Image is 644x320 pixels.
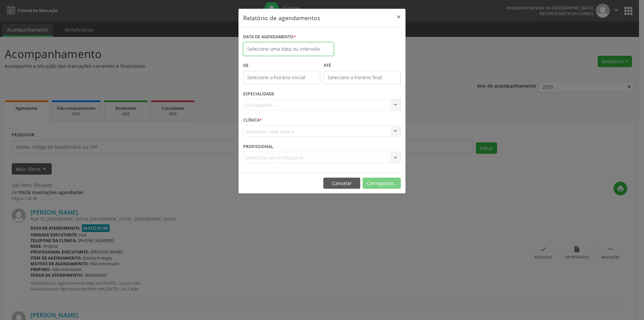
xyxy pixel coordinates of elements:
label: PROFISSIONAL [243,141,273,152]
label: DATA DE AGENDAMENTO [243,32,296,42]
button: Carregando... [363,178,401,189]
label: ESPECIALIDADE [243,89,274,99]
label: ATÉ [324,60,401,71]
h5: Relatório de agendamentos [243,13,320,22]
label: De [243,60,320,71]
label: CLÍNICA [243,115,262,126]
input: Selecione o horário final [324,71,401,84]
input: Selecione uma data ou intervalo [243,42,334,56]
input: Selecione o horário inicial [243,71,320,84]
button: Cancelar [323,178,360,189]
button: Close [392,9,406,25]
